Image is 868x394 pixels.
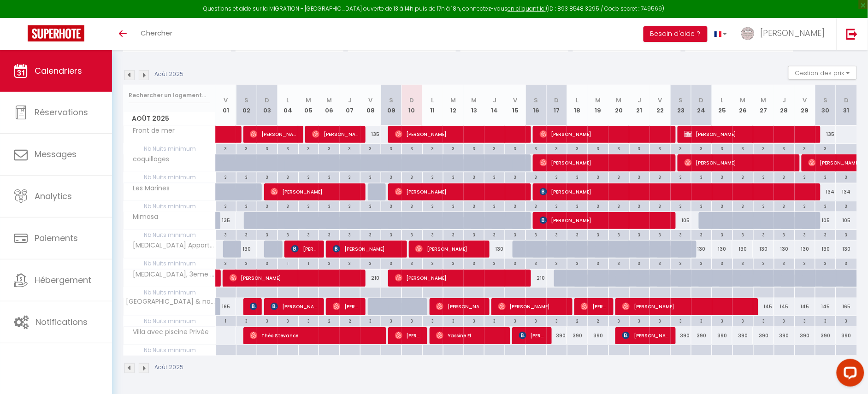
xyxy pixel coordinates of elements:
div: 3 [236,230,257,239]
abbr: J [783,96,786,105]
div: 130 [815,241,836,258]
div: 3 [650,259,670,267]
div: 130 [753,241,774,258]
th: 02 [236,85,257,126]
span: Yassine El [436,327,505,344]
div: 3 [484,172,505,181]
div: 3 [836,201,857,210]
div: 3 [712,230,732,239]
div: 3 [815,144,836,153]
div: 3 [278,144,298,153]
span: [MEDICAL_DATA], 3eme etage [125,270,217,280]
div: 3 [505,144,526,153]
th: 19 [588,85,608,126]
th: 12 [443,85,464,126]
span: [PERSON_NAME] [333,298,360,315]
a: en cliquant ici [508,5,546,12]
div: 3 [795,144,815,153]
span: [PERSON_NAME] [395,327,423,344]
div: 3 [588,259,608,267]
div: 3 [795,172,815,181]
abbr: M [761,96,767,105]
div: 3 [319,144,339,153]
span: Nb Nuits minimum [124,201,215,212]
span: [PERSON_NAME] [291,240,319,258]
span: [PERSON_NAME] [436,298,484,315]
div: 210 [360,270,381,287]
span: [PERSON_NAME] [333,240,402,258]
th: 03 [257,85,278,126]
div: 3 [216,172,236,181]
div: 3 [567,172,588,181]
div: 3 [526,230,546,239]
div: 3 [423,259,443,267]
abbr: M [740,96,746,105]
div: 3 [484,201,505,210]
div: 130 [836,241,857,258]
span: [PERSON_NAME] [685,125,816,143]
div: 3 [257,230,278,239]
span: [PERSON_NAME] [271,298,319,315]
div: 3 [691,144,712,153]
div: 3 [423,201,443,210]
img: Super Booking [28,25,84,41]
abbr: M [616,96,622,105]
div: 3 [299,172,319,181]
div: 105 [836,212,857,229]
abbr: D [265,96,270,105]
span: [PERSON_NAME] [230,269,361,287]
div: 3 [609,230,629,239]
div: 3 [340,201,360,210]
div: 3 [754,259,774,267]
span: Réservations [35,106,88,118]
div: 3 [547,259,567,267]
div: 3 [360,201,381,210]
a: ... [PERSON_NAME] [734,18,837,50]
div: 3 [650,230,670,239]
div: 3 [836,230,857,239]
div: 3 [547,172,567,181]
div: 1 [278,259,298,267]
div: 3 [299,230,319,239]
div: 3 [609,144,629,153]
div: 3 [795,259,815,267]
span: [PERSON_NAME] [581,298,608,315]
div: 3 [505,259,526,267]
div: 3 [340,259,360,267]
div: 3 [443,201,464,210]
abbr: V [224,96,228,105]
span: [PERSON_NAME] [415,240,484,258]
div: 3 [360,172,381,181]
span: Nb Nuits minimum [124,259,215,269]
div: 3 [691,259,712,267]
div: 134 [815,183,836,200]
div: 3 [299,201,319,210]
div: 3 [505,201,526,210]
span: Août 2025 [124,112,215,125]
div: 105 [671,212,691,229]
abbr: J [493,96,496,105]
div: 3 [360,230,381,239]
div: 3 [402,230,422,239]
abbr: M [326,96,332,105]
div: 105 [815,212,836,229]
div: 3 [423,230,443,239]
span: coquillages [125,154,172,165]
abbr: S [679,96,683,105]
div: 3 [319,172,339,181]
th: 26 [732,85,753,126]
button: Open LiveChat chat widget [7,4,35,31]
span: [PERSON_NAME] [685,154,795,171]
th: 10 [402,85,422,126]
div: 1 [299,259,319,267]
div: 130 [484,241,505,258]
span: [PERSON_NAME] [395,269,526,287]
abbr: V [514,96,518,105]
div: 3 [567,259,588,267]
div: 3 [650,144,670,153]
div: 3 [774,259,795,267]
span: Nb Nuits minimum [124,172,215,182]
div: 3 [526,201,546,210]
abbr: M [596,96,601,105]
span: Messages [35,148,77,160]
